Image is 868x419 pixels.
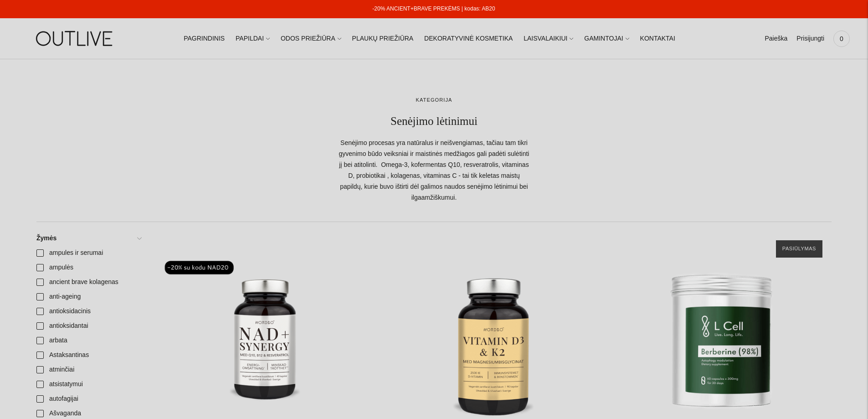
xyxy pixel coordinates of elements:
[31,260,146,275] a: ampulės
[765,29,787,49] a: Paieška
[31,231,146,246] a: Žymės
[31,392,146,406] a: autofagijai
[372,5,495,12] a: -20% ANCIENT+BRAVE PREKĖMS | kodas: AB20
[31,362,146,377] a: atminčiai
[31,377,146,392] a: atsistatymui
[524,29,573,49] a: LAISVALAIKIUI
[184,29,225,49] a: PAGRINDINIS
[18,23,132,54] img: OUTLIVE
[236,29,270,49] a: PAPILDAI
[31,304,146,319] a: antioksidacinis
[281,29,341,49] a: ODOS PRIEŽIŪRA
[31,319,146,333] a: antioksidantai
[835,32,848,45] span: 0
[31,275,146,290] a: ancient brave kolagenas
[796,29,824,49] a: Prisijungti
[31,290,146,304] a: anti-ageing
[352,29,414,49] a: PLAUKŲ PRIEŽIŪRA
[584,29,629,49] a: GAMINTOJAI
[833,29,850,49] a: 0
[424,29,513,49] a: DEKORATYVINĖ KOSMETIKA
[31,246,146,260] a: ampules ir serumai
[31,333,146,348] a: arbata
[640,29,675,49] a: KONTAKTAI
[31,348,146,362] a: Astaksantinas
